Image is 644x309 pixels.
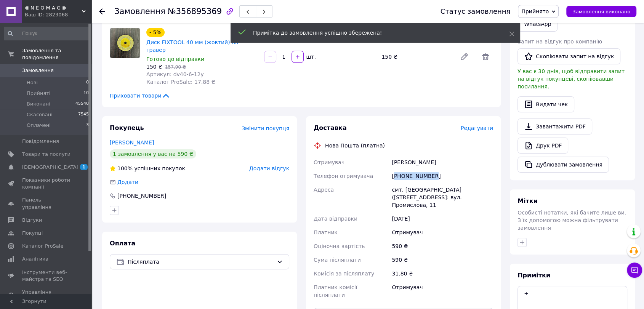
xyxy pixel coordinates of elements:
[314,216,357,222] span: Дата відправки
[99,8,105,15] div: Повернутися назад
[22,217,42,224] span: Відгуки
[314,124,347,131] span: Доставка
[22,138,59,145] span: Повідомлення
[75,101,89,107] span: 45540
[22,164,78,171] span: [DEMOGRAPHIC_DATA]
[117,179,138,185] span: Додати
[146,56,204,62] span: Готово до відправки
[314,284,357,298] span: Платник комісії післяплати
[110,149,196,159] div: 1 замовлення у вас на 590 ₴
[517,272,550,279] span: Примітки
[110,165,185,172] div: успішних покупок
[86,122,89,129] span: 3
[390,212,495,226] div: [DATE]
[314,271,374,277] span: Комісія за післяплату
[390,280,495,302] div: Отримувач
[22,243,63,250] span: Каталог ProSale
[146,71,204,77] span: Артикул: dv40-6-12y
[390,183,495,212] div: смт. [GEOGRAPHIC_DATA] ([STREET_ADDRESS]: вул. Промислова, 11
[517,118,592,134] a: Завантажити PDF
[146,28,165,37] div: - 5%
[4,27,90,40] input: Пошук
[165,64,186,70] span: 157,90 ₴
[146,39,239,53] a: Диск FIXTOOL 40 мм (жовтий) на гравер
[566,6,636,17] button: Замовлення виконано
[461,125,493,131] span: Редагувати
[86,79,89,86] span: 0
[22,47,91,61] span: Замовлення та повідомлення
[117,165,133,171] span: 100%
[22,177,70,191] span: Показники роботи компанії
[78,111,89,118] span: 7545
[146,64,162,70] span: 150 ₴
[314,229,338,235] span: Платник
[517,210,626,231] span: Особисті нотатки, які бачите лише ви. З їх допомогою можна фільтрувати замовлення
[27,122,51,129] span: Оплачені
[390,239,495,253] div: 590 ₴
[457,49,472,64] a: Редагувати
[117,192,167,200] div: [PHONE_NUMBER]
[22,197,70,210] span: Панель управління
[517,96,574,112] button: Видати чек
[521,8,549,14] span: Прийнято
[83,90,89,97] span: 10
[390,226,495,239] div: Отримувач
[22,256,48,263] span: Аналітика
[314,257,361,263] span: Сума післяплати
[314,187,334,193] span: Адреса
[27,101,50,107] span: Виконані
[517,138,568,154] a: Друк PDF
[25,5,82,11] span: ⋐ N E O M A G ⋑
[22,67,54,74] span: Замовлення
[627,263,642,278] button: Чат з покупцем
[110,92,170,99] span: Приховати товари
[27,79,38,86] span: Нові
[517,16,557,32] a: WhatsApp
[314,173,373,179] span: Телефон отримувача
[478,49,493,64] span: Видалити
[168,7,222,16] span: №356895369
[390,253,495,267] div: 590 ₴
[390,169,495,183] div: [PHONE_NUMBER]
[27,90,50,97] span: Прийняті
[517,157,609,173] button: Дублювати замовлення
[517,48,620,64] button: Скопіювати запит на відгук
[110,139,154,146] a: [PERSON_NAME]
[114,7,165,16] span: Замовлення
[80,164,88,170] span: 1
[146,79,215,85] span: Каталог ProSale: 17.88 ₴
[517,38,602,45] span: Запит на відгук про компанію
[390,267,495,280] div: 31.80 ₴
[314,243,365,249] span: Оціночна вартість
[27,111,53,118] span: Скасовані
[572,9,630,14] span: Замовлення виконано
[242,125,289,131] span: Змінити покупця
[323,142,387,149] div: Нова Пошта (платна)
[390,155,495,169] div: [PERSON_NAME]
[22,151,70,158] span: Товари та послуги
[378,51,453,62] div: 150 ₴
[304,53,317,61] div: шт.
[110,240,135,247] span: Оплата
[110,124,144,131] span: Покупець
[253,29,490,37] div: Примітка до замовлення успішно збережена!
[441,8,511,15] div: Статус замовлення
[22,289,70,303] span: Управління сайтом
[517,68,625,90] span: У вас є 30 днів, щоб відправити запит на відгук покупцеві, скопіювавши посилання.
[22,230,43,237] span: Покупці
[249,165,289,171] span: Додати відгук
[22,269,70,283] span: Інструменти веб-майстра та SEO
[314,159,344,165] span: Отримувач
[25,11,91,18] div: Ваш ID: 2823068
[110,28,140,58] img: Диск FIXTOOL 40 мм (жовтий) на гравер
[128,258,274,266] span: Післяплата
[517,197,538,205] span: Мітки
